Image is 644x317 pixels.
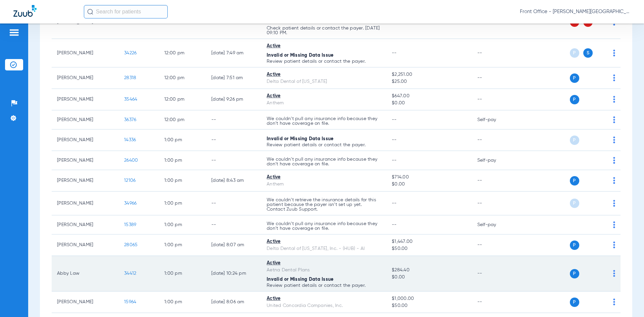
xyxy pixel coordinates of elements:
[392,158,397,163] span: --
[570,136,579,145] span: P
[52,292,119,313] td: [PERSON_NAME]
[9,29,19,37] img: hamburger-icon
[613,50,615,56] img: group-dot-blue.svg
[570,241,579,250] span: P
[392,138,397,142] span: --
[267,295,381,302] div: Active
[267,267,381,274] div: Aetna Dental Plans
[267,260,381,267] div: Active
[392,238,466,245] span: $1,447.00
[613,116,615,123] img: group-dot-blue.svg
[392,78,466,85] span: $25.00
[267,137,333,141] span: Invalid or Missing Data Issue
[267,26,381,35] p: Check patient details or contact the payer. [DATE] 09:10 PM.
[52,234,119,256] td: [PERSON_NAME]
[124,300,136,304] span: 15964
[52,67,119,89] td: [PERSON_NAME]
[124,117,136,122] span: 36376
[267,143,381,147] p: Review patient details or contact the payer.
[124,201,137,206] span: 34966
[13,5,37,17] img: Zuub Logo
[267,20,307,24] span: Patient Not Found
[472,39,517,67] td: --
[267,116,381,126] p: We couldn’t pull any insurance info because they don’t have coverage on file.
[613,221,615,228] img: group-dot-blue.svg
[610,285,644,317] div: Chat Widget
[392,245,466,252] span: $50.00
[206,215,261,234] td: --
[124,138,136,142] span: 14336
[570,269,579,278] span: P
[159,192,206,215] td: 1:00 PM
[392,267,466,274] span: $284.40
[52,151,119,170] td: [PERSON_NAME]
[159,292,206,313] td: 1:00 PM
[206,89,261,110] td: [DATE] 9:26 PM
[392,295,466,302] span: $1,000.00
[613,270,615,277] img: group-dot-blue.svg
[267,302,381,309] div: United Concordia Companies, Inc.
[206,151,261,170] td: --
[267,198,381,212] p: We couldn’t retrieve the insurance details for this patient because the payer isn’t set up yet. C...
[267,71,381,78] div: Active
[124,20,137,24] span: 36206
[520,8,631,15] span: Front Office - [PERSON_NAME][GEOGRAPHIC_DATA] Dental Care
[124,97,137,102] span: 35464
[52,215,119,234] td: [PERSON_NAME]
[206,234,261,256] td: [DATE] 8:07 AM
[267,93,381,100] div: Active
[267,43,381,50] div: Active
[124,178,136,183] span: 12106
[267,181,381,188] div: Anthem
[159,110,206,129] td: 12:00 PM
[267,283,381,288] p: Review patient details or contact the payer.
[392,222,397,227] span: --
[583,48,593,58] span: S
[472,292,517,313] td: --
[392,20,397,24] span: --
[472,129,517,151] td: --
[267,245,381,252] div: Delta Dental of [US_STATE], Inc. - (HUB) - AI
[613,96,615,103] img: group-dot-blue.svg
[392,274,466,281] span: $0.00
[206,129,261,151] td: --
[570,95,579,104] span: P
[472,215,517,234] td: Self-pay
[570,199,579,208] span: P
[613,200,615,207] img: group-dot-blue.svg
[124,243,138,247] span: 28065
[159,67,206,89] td: 12:00 PM
[159,151,206,170] td: 1:00 PM
[52,170,119,192] td: [PERSON_NAME]
[124,75,136,80] span: 28318
[613,242,615,248] img: group-dot-blue.svg
[159,39,206,67] td: 12:00 PM
[52,256,119,292] td: Abby Law
[392,117,397,122] span: --
[52,89,119,110] td: [PERSON_NAME]
[267,174,381,181] div: Active
[613,137,615,143] img: group-dot-blue.svg
[267,277,333,282] span: Invalid or Missing Data Issue
[392,174,466,181] span: $714.00
[206,192,261,215] td: --
[392,100,466,107] span: $0.00
[124,158,138,163] span: 26400
[124,271,136,276] span: 34412
[206,292,261,313] td: [DATE] 8:06 AM
[472,110,517,129] td: Self-pay
[267,59,381,64] p: Review patient details or contact the payer.
[267,100,381,107] div: Anthem
[392,302,466,309] span: $50.00
[267,221,381,231] p: We couldn’t pull any insurance info because they don’t have coverage on file.
[570,48,579,58] span: P
[124,222,136,227] span: 15389
[267,78,381,85] div: Delta Dental of [US_STATE]
[472,89,517,110] td: --
[52,192,119,215] td: [PERSON_NAME]
[159,256,206,292] td: 1:00 PM
[159,215,206,234] td: 1:00 PM
[392,51,397,55] span: --
[52,129,119,151] td: [PERSON_NAME]
[613,74,615,81] img: group-dot-blue.svg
